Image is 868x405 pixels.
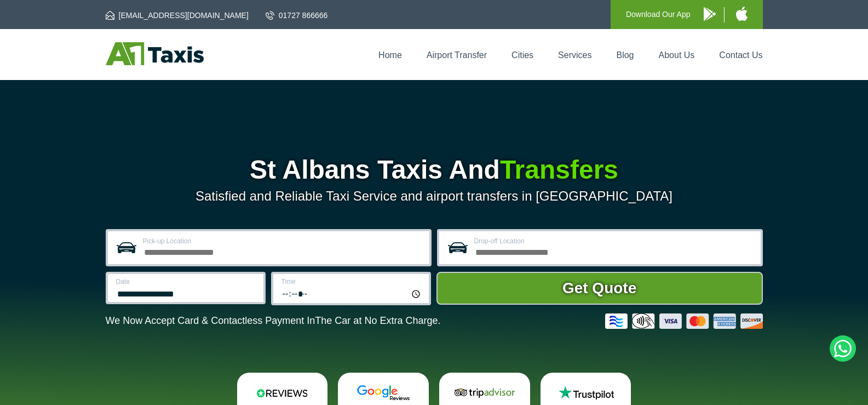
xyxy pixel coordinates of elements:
[558,50,591,60] a: Services
[281,278,422,285] label: Time
[106,315,441,327] p: We Now Accept Card & Contactless Payment In
[143,238,423,244] label: Pick-up Location
[474,238,754,244] label: Drop-off Location
[659,50,695,60] a: About Us
[350,385,416,401] img: Google
[719,50,762,60] a: Contact Us
[266,10,328,21] a: 01727 866666
[106,10,249,21] a: [EMAIL_ADDRESS][DOMAIN_NAME]
[106,157,763,183] h1: St Albans Taxis And
[452,385,518,401] img: Tripadvisor
[106,42,204,65] img: A1 Taxis St Albans LTD
[605,313,763,329] img: Credit And Debit Cards
[315,315,440,326] span: The Car at No Extra Charge.
[626,8,691,21] p: Download Our App
[736,7,748,21] img: A1 Taxis iPhone App
[106,189,763,204] p: Satisfied and Reliable Taxi Service and airport transfers in [GEOGRAPHIC_DATA]
[616,50,634,60] a: Blog
[116,278,257,285] label: Date
[500,155,618,184] span: Transfers
[704,7,716,21] img: A1 Taxis Android App
[427,50,487,60] a: Airport Transfer
[436,272,763,305] button: Get Quote
[249,385,315,401] img: Reviews.io
[378,50,402,60] a: Home
[553,385,619,401] img: Trustpilot
[511,50,533,60] a: Cities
